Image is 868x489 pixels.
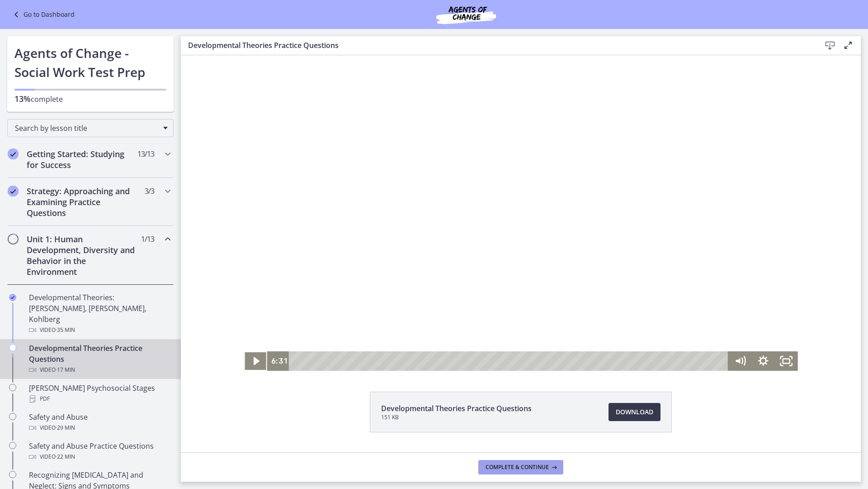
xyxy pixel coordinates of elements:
div: Developmental Theories Practice Questions [29,343,170,375]
h1: Agents of Change - Social Work Test Prep [14,43,166,81]
button: Mute [548,296,571,316]
i: Completed [9,294,16,301]
div: Video [29,451,170,462]
i: Completed [8,149,19,159]
span: 3 / 3 [145,186,154,197]
button: Complete & continue [478,460,563,475]
div: Safety and Abuse [29,412,170,433]
div: Developmental Theories: [PERSON_NAME], [PERSON_NAME], Kohlberg [29,292,170,336]
span: Developmental Theories Practice Questions [381,403,532,414]
div: PDF [29,393,170,404]
span: 1 / 13 [141,234,154,244]
span: 151 KB [381,414,532,421]
div: Video [29,422,170,433]
span: Complete & continue [486,464,549,471]
span: Download [616,407,653,417]
button: Fullscreen [594,296,617,316]
span: · 29 min [56,422,75,433]
a: Go to Dashboard [11,9,75,20]
div: Video [29,325,170,336]
span: 13 / 13 [137,149,154,159]
h2: Getting Started: Studying for Success [27,149,137,170]
h2: Unit 1: Human Development, Diversity and Behavior in the Environment [27,234,137,277]
h3: Developmental Theories Practice Questions [188,40,807,51]
div: Safety and Abuse Practice Questions [29,441,170,462]
iframe: Video Lesson [181,55,861,371]
span: Search by lesson title [15,123,159,133]
button: Show settings menu [571,296,594,316]
h2: Strategy: Approaching and Examining Practice Questions [27,186,137,218]
span: · 17 min [56,364,75,375]
i: Completed [8,186,19,197]
div: Video [29,364,170,375]
div: Search by lesson title [7,119,174,137]
div: [PERSON_NAME] Psychosocial Stages [29,383,170,404]
a: Download [609,403,660,421]
span: · 22 min [56,451,75,462]
span: 13% [14,93,31,104]
p: complete [14,93,166,105]
img: Agents of Change [412,4,520,25]
span: · 35 min [56,325,75,336]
